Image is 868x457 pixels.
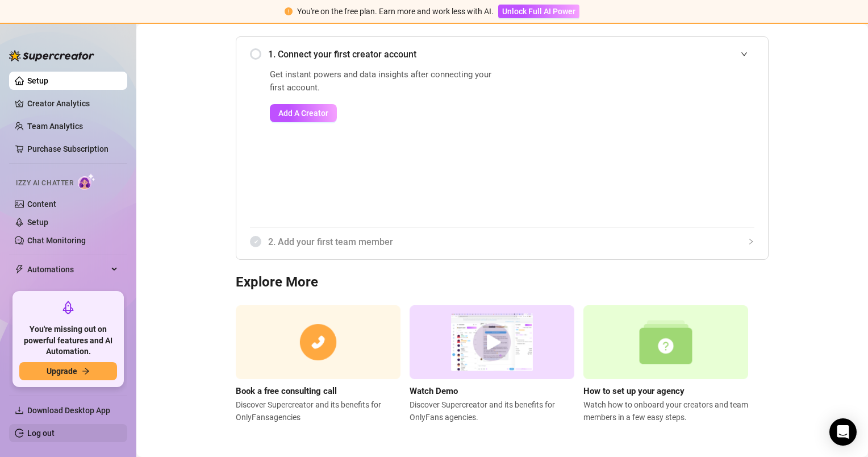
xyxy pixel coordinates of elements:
[27,122,83,131] a: Team Analytics
[410,398,574,423] span: Discover Supercreator and its benefits for OnlyFans agencies.
[15,265,24,274] span: thunderbolt
[27,140,118,158] a: Purchase Subscription
[47,367,77,376] span: Upgrade
[829,418,857,446] div: Open Intercom Messenger
[236,398,400,423] span: Discover Supercreator and its benefits for OnlyFans agencies
[410,305,574,423] a: Watch DemoDiscover Supercreator and its benefits for OnlyFans agencies.
[268,47,754,61] span: 1. Connect your first creator account
[15,406,24,415] span: download
[498,7,579,16] a: Unlock Full AI Power
[583,305,748,423] a: How to set up your agencyWatch how to onboard your creators and team members in a few easy steps.
[236,386,337,396] strong: Book a free consulting call
[741,51,748,57] span: expanded
[27,429,55,438] a: Log out
[236,305,400,423] a: Book a free consulting callDiscover Supercreator and its benefits for OnlyFansagencies
[498,5,579,18] button: Unlock Full AI Power
[27,260,108,279] span: Automations
[270,104,337,122] button: Add A Creator
[236,273,769,292] h3: Explore More
[410,305,574,380] img: supercreator demo
[27,94,118,113] a: Creator Analytics
[19,324,117,358] span: You're missing out on powerful features and AI Automation.
[583,386,685,396] strong: How to set up your agency
[250,228,754,256] div: 2. Add your first team member
[61,301,75,314] span: rocket
[502,7,575,16] span: Unlock Full AI Power
[16,178,73,189] span: Izzy AI Chatter
[527,68,754,214] iframe: Add Creators
[583,305,748,380] img: setup agency guide
[748,238,754,245] span: collapsed
[410,386,458,396] strong: Watch Demo
[27,76,48,85] a: Setup
[278,109,328,118] span: Add A Creator
[297,7,494,16] span: You're on the free plan. Earn more and work less with AI.
[270,104,499,122] a: Add A Creator
[27,236,86,245] a: Chat Monitoring
[27,200,56,209] a: Content
[270,68,499,95] span: Get instant powers and data insights after connecting your first account.
[9,50,94,61] img: logo-BBDzfeDw.svg
[583,398,748,423] span: Watch how to onboard your creators and team members in a few easy steps.
[285,7,293,15] span: exclamation-circle
[27,218,48,227] a: Setup
[82,367,90,375] span: arrow-right
[268,235,754,249] span: 2. Add your first team member
[236,305,400,380] img: consulting call
[27,283,108,301] span: Chat Copilot
[78,173,95,190] img: AI Chatter
[19,362,117,380] button: Upgradearrow-right
[250,40,754,68] div: 1. Connect your first creator account
[27,406,110,415] span: Download Desktop App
